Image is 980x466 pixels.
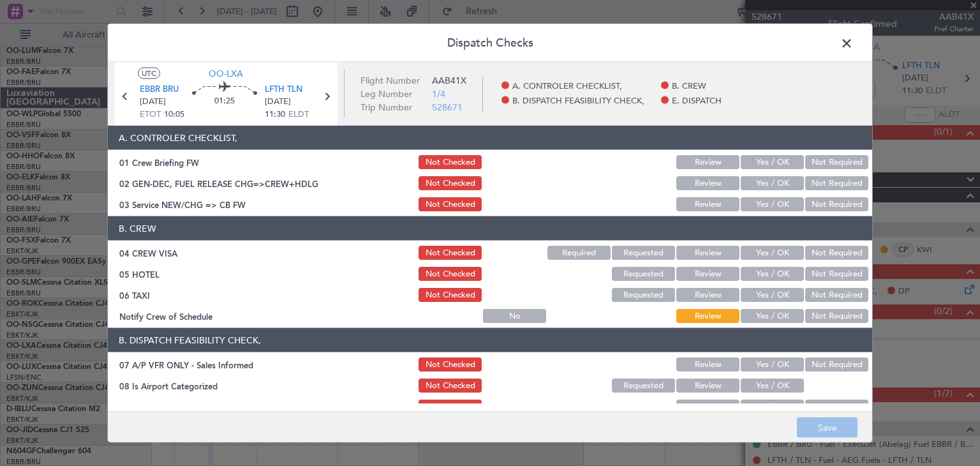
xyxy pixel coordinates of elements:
[805,288,868,302] button: Not Required
[741,155,804,169] button: Yes / OK
[741,197,804,211] button: Yes / OK
[805,400,868,414] button: Not Required
[805,267,868,281] button: Not Required
[741,309,804,323] button: Yes / OK
[805,197,868,211] button: Not Required
[741,400,804,414] button: Yes / OK
[805,176,868,190] button: Not Required
[805,246,868,260] button: Not Required
[741,246,804,260] button: Yes / OK
[741,379,804,393] button: Yes / OK
[741,357,804,372] button: Yes / OK
[741,176,804,190] button: Yes / OK
[741,267,804,281] button: Yes / OK
[741,288,804,302] button: Yes / OK
[805,155,868,169] button: Not Required
[108,24,872,63] header: Dispatch Checks
[805,309,868,323] button: Not Required
[805,357,868,372] button: Not Required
